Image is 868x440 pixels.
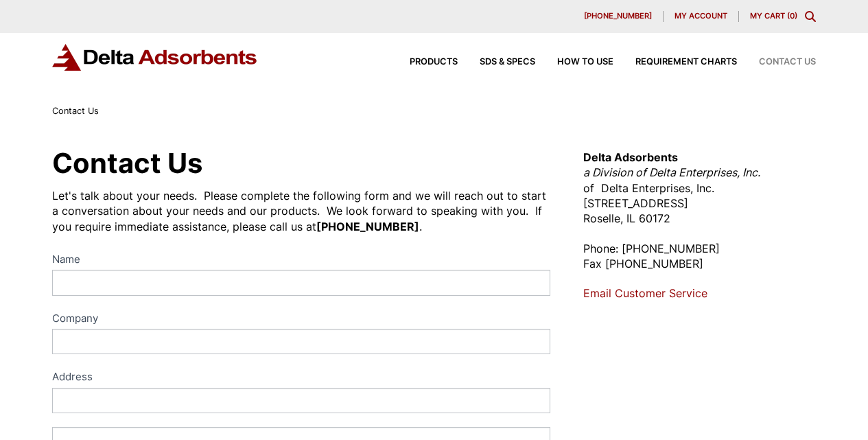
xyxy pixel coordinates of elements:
label: Company [52,310,550,329]
p: of Delta Enterprises, Inc. [STREET_ADDRESS] Roselle, IL 60172 [583,150,816,227]
span: Contact Us [52,106,99,116]
span: 0 [790,11,795,21]
strong: [PHONE_NUMBER] [316,220,419,233]
a: How to Use [535,58,613,67]
span: SDS & SPECS [480,58,535,67]
div: Let's talk about your needs. Please complete the following form and we will reach out to start a ... [52,188,550,234]
span: Contact Us [759,58,816,67]
a: SDS & SPECS [458,58,535,67]
strong: Delta Adsorbents [583,150,678,164]
span: [PHONE_NUMBER] [584,12,652,20]
p: Phone: [PHONE_NUMBER] Fax [PHONE_NUMBER] [583,241,816,272]
a: My Cart (0) [750,11,797,21]
a: Contact Us [737,58,816,67]
img: Delta Adsorbents [52,44,258,71]
span: Products [410,58,458,67]
em: a Division of Delta Enterprises, Inc. [583,165,760,179]
h1: Contact Us [52,150,550,177]
a: [PHONE_NUMBER] [573,11,664,22]
span: My account [675,12,727,20]
span: How to Use [557,58,613,67]
span: Requirement Charts [635,58,737,67]
a: My account [664,11,739,22]
label: Name [52,251,550,270]
a: Email Customer Service [583,286,707,300]
div: Address [52,368,550,388]
div: Toggle Modal Content [805,11,816,22]
a: Products [388,58,458,67]
a: Requirement Charts [613,58,737,67]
